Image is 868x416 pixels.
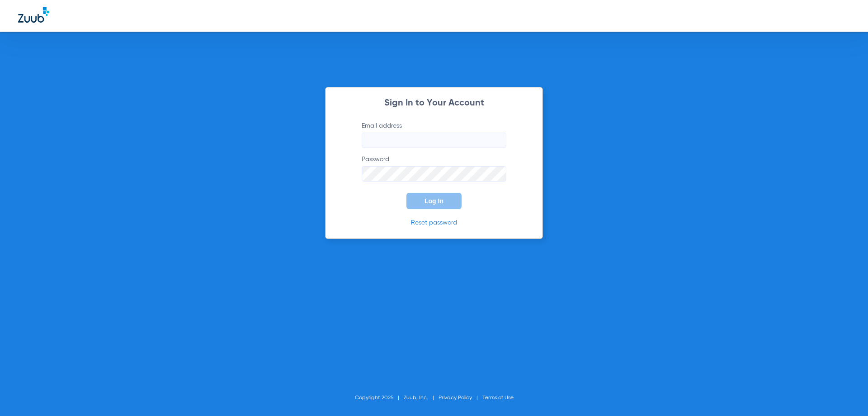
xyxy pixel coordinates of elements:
input: Password [362,166,506,182]
img: Zuub Logo [18,7,49,23]
li: Copyright 2025 [355,393,404,402]
span: Log In [425,197,443,205]
a: Privacy Policy [439,395,472,401]
h2: Sign In to Your Account [348,99,520,108]
a: Terms of Use [482,395,514,401]
li: Zuub, Inc. [404,393,439,402]
label: Email address [362,121,506,148]
button: Log In [406,193,462,209]
input: Email address [362,133,506,148]
label: Password [362,155,506,182]
a: Reset password [411,220,457,226]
